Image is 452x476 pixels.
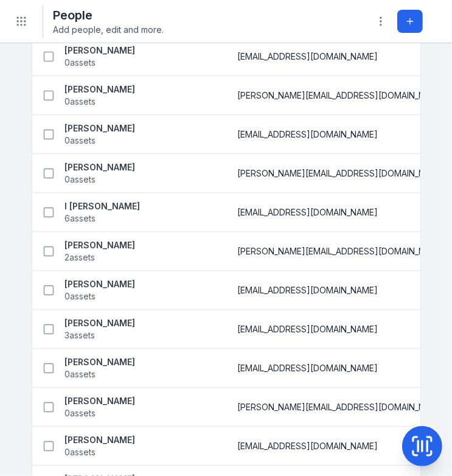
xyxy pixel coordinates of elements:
[238,128,378,141] span: [EMAIL_ADDRESS][DOMAIN_NAME]
[65,395,136,407] strong: [PERSON_NAME]
[238,362,378,374] span: [EMAIL_ADDRESS][DOMAIN_NAME]
[65,161,136,186] a: [PERSON_NAME]0assets
[238,401,447,413] span: [PERSON_NAME][EMAIL_ADDRESS][DOMAIN_NAME]
[65,446,96,458] span: 0 assets
[65,83,136,96] strong: [PERSON_NAME]
[238,284,378,296] span: [EMAIL_ADDRESS][DOMAIN_NAME]
[238,206,378,219] span: [EMAIL_ADDRESS][DOMAIN_NAME]
[238,167,447,180] span: [PERSON_NAME][EMAIL_ADDRESS][DOMAIN_NAME]
[65,173,96,186] span: 0 assets
[10,10,33,33] button: Toggle navigation
[65,135,96,147] span: 0 assets
[65,290,96,303] span: 0 assets
[53,7,164,24] h2: People
[65,83,136,108] a: [PERSON_NAME]0assets
[65,122,136,135] strong: [PERSON_NAME]
[65,44,136,57] strong: [PERSON_NAME]
[65,434,136,446] strong: [PERSON_NAME]
[65,278,136,303] a: [PERSON_NAME]0assets
[65,161,136,173] strong: [PERSON_NAME]
[65,239,136,251] strong: [PERSON_NAME]
[65,356,136,368] strong: [PERSON_NAME]
[65,434,136,458] a: [PERSON_NAME]0assets
[65,317,136,341] a: [PERSON_NAME]3assets
[65,317,136,329] strong: [PERSON_NAME]
[65,329,96,341] span: 3 assets
[65,44,136,69] a: [PERSON_NAME]0assets
[238,323,378,335] span: [EMAIL_ADDRESS][DOMAIN_NAME]
[65,395,136,419] a: [PERSON_NAME]0assets
[65,57,96,69] span: 0 assets
[65,407,96,419] span: 0 assets
[65,239,136,264] a: [PERSON_NAME]2assets
[65,356,136,380] a: [PERSON_NAME]0assets
[238,51,378,63] span: [EMAIL_ADDRESS][DOMAIN_NAME]
[238,89,447,102] span: [PERSON_NAME][EMAIL_ADDRESS][DOMAIN_NAME]
[65,200,141,225] a: I [PERSON_NAME]6assets
[65,212,96,225] span: 6 assets
[65,278,136,290] strong: [PERSON_NAME]
[65,200,141,212] strong: I [PERSON_NAME]
[65,122,136,147] a: [PERSON_NAME]0assets
[238,245,447,257] span: [PERSON_NAME][EMAIL_ADDRESS][DOMAIN_NAME]
[238,440,378,452] span: [EMAIL_ADDRESS][DOMAIN_NAME]
[53,24,164,36] span: Add people, edit and more.
[65,368,96,380] span: 0 assets
[65,96,96,108] span: 0 assets
[65,251,96,264] span: 2 assets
